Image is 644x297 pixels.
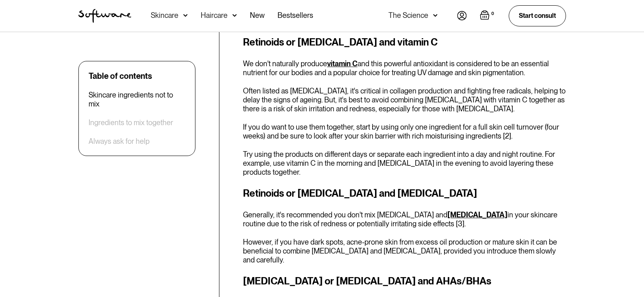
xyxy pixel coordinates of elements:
[89,118,173,127] a: Ingredients to mix together
[89,137,150,146] a: Always ask for help
[447,210,507,219] a: [MEDICAL_DATA]
[480,10,496,22] a: Open empty cart
[89,71,152,81] div: Table of contents
[327,59,358,68] a: vitamin C
[243,238,566,264] p: However, if you have dark spots, acne-prone skin from excess oil production or mature skin it can...
[243,210,566,228] p: Generally, it's recommended you don't mix [MEDICAL_DATA] and in your skincare routine due to the ...
[232,11,237,20] img: arrow down
[388,11,428,20] div: The Science
[78,9,131,23] a: home
[433,11,438,20] img: arrow down
[243,59,566,77] p: We don't naturally produce and this powerful antioxidant is considered to be an essential nutrien...
[201,11,228,20] div: Haircare
[509,5,566,26] a: Start consult
[89,91,185,108] a: Skincare ingredients not to mix
[243,274,566,288] h3: [MEDICAL_DATA] or [MEDICAL_DATA] and AHAs/BHAs
[490,10,496,17] div: 0
[243,35,566,50] h3: Retinoids or [MEDICAL_DATA] and vitamin C
[78,9,131,23] img: Software Logo
[243,123,566,140] p: If you do want to use them together, start by using only one ingredient for a full skin cell turn...
[243,150,566,176] p: Try using the products on different days or separate each ingredient into a day and night routine...
[243,186,566,201] h3: Retinoids or [MEDICAL_DATA] and [MEDICAL_DATA]
[151,11,178,20] div: Skincare
[183,11,188,20] img: arrow down
[243,87,566,113] p: Often listed as [MEDICAL_DATA], it's critical in collagen production and fighting free radicals, ...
